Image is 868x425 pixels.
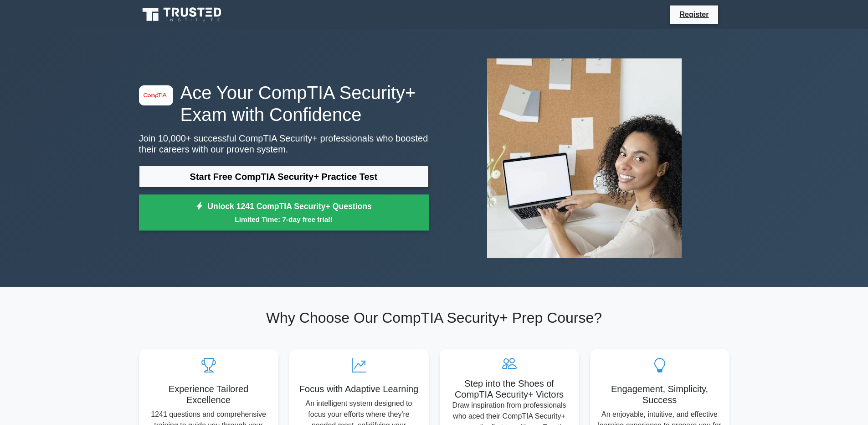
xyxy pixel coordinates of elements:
[297,383,421,394] h5: Focus with Adaptive Learning
[146,383,271,405] h5: Experience Tailored Excellence
[674,9,714,20] a: Register
[597,383,722,405] h5: Engagement, Simplicity, Success
[139,309,729,326] h2: Why Choose Our CompTIA Security+ Prep Course?
[139,82,429,126] h1: Ace Your CompTIA Security+ Exam with Confidence
[139,133,429,155] p: Join 10,000+ successful CompTIA Security+ professionals who boosted their careers with our proven...
[139,194,429,231] a: Unlock 1241 CompTIA Security+ QuestionsLimited Time: 7-day free trial!
[150,214,417,225] small: Limited Time: 7-day free trial!
[139,166,429,188] a: Start Free CompTIA Security+ Practice Test
[447,378,572,400] h5: Step into the Shoes of CompTIA Security+ Victors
